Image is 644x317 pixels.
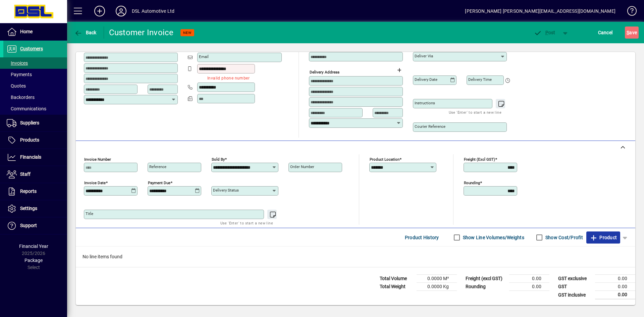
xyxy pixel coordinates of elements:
mat-label: Delivery status [213,188,239,193]
td: Rounding [462,283,509,291]
span: Communications [7,106,46,111]
div: DSL Automotive Ltd [132,6,174,16]
a: Backorders [3,92,67,103]
span: Reports [20,189,37,194]
a: Staff [3,166,67,183]
a: Knowledge Base [622,1,636,23]
td: GST [555,283,595,291]
td: Total Weight [376,283,417,291]
button: Back [72,27,98,39]
div: Customer Invoice [109,27,174,38]
span: Suppliers [20,120,39,125]
span: Product History [405,232,439,243]
button: Add [89,5,110,17]
span: Settings [20,206,37,211]
a: Payments [3,69,67,80]
a: Quotes [3,80,67,92]
mat-label: Reference [149,164,166,169]
a: Support [3,217,67,234]
span: NEW [183,31,192,35]
button: Save [625,27,639,39]
button: Post [530,27,559,39]
span: Products [20,137,39,143]
button: Copy to Delivery address [169,41,179,52]
mat-label: Email [199,54,209,59]
button: Product [586,231,620,244]
div: [PERSON_NAME] [PERSON_NAME][EMAIL_ADDRESS][DOMAIN_NAME] [465,6,615,16]
mat-label: Delivery date [415,77,437,82]
span: Product [590,232,617,243]
a: Reports [3,183,67,200]
td: 0.00 [509,283,549,291]
span: Customers [20,46,43,51]
span: Backorders [7,95,35,100]
span: Home [20,29,33,34]
a: Home [3,23,67,40]
mat-label: Invoice number [84,157,111,162]
td: 0.00 [595,275,635,283]
a: Communications [3,103,67,114]
td: GST inclusive [555,291,595,299]
mat-label: Sold by [212,157,225,162]
span: Back [74,30,97,35]
a: Invoices [3,57,67,69]
span: P [545,30,548,35]
a: Products [3,132,67,149]
mat-label: Payment due [148,180,170,185]
td: 0.00 [595,283,635,291]
mat-hint: Use 'Enter' to start a new line [449,108,501,116]
span: Invoices [7,60,28,66]
span: ost [534,30,555,35]
mat-label: Delivery time [468,77,492,82]
td: GST exclusive [555,275,595,283]
mat-hint: Use 'Enter' to start a new line [220,219,273,227]
span: Cancel [598,27,613,38]
span: S [627,30,629,35]
mat-label: Freight (excl GST) [464,157,495,162]
button: Choose address [394,65,405,75]
app-page-header-button: Back [67,27,104,39]
span: Financials [20,154,41,160]
td: 0.0000 M³ [417,275,457,283]
td: 0.00 [509,275,549,283]
button: Profile [110,5,132,17]
mat-label: Product location [370,157,399,162]
span: Payments [7,72,32,77]
a: Financials [3,149,67,166]
mat-label: Deliver via [415,54,433,58]
span: Support [20,223,37,228]
mat-label: Order number [290,164,314,169]
button: Product History [402,231,442,244]
span: ave [627,27,637,38]
mat-error: Invalid phone number [190,74,250,81]
div: No line items found [76,247,635,267]
mat-label: Courier Reference [415,124,445,129]
td: Total Volume [376,275,417,283]
td: 0.00 [595,291,635,299]
span: Quotes [7,83,26,89]
mat-label: Instructions [415,101,435,105]
label: Show Cost/Profit [544,234,583,241]
span: Staff [20,171,31,177]
a: Settings [3,200,67,217]
label: Show Line Volumes/Weights [462,234,524,241]
mat-label: Invoice date [84,180,106,185]
a: Suppliers [3,115,67,131]
td: Freight (excl GST) [462,275,509,283]
button: Cancel [596,27,614,39]
td: 0.0000 Kg [417,283,457,291]
span: Financial Year [19,244,48,249]
mat-label: Title [86,211,93,216]
span: Package [24,258,43,263]
mat-label: Rounding [464,180,480,185]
